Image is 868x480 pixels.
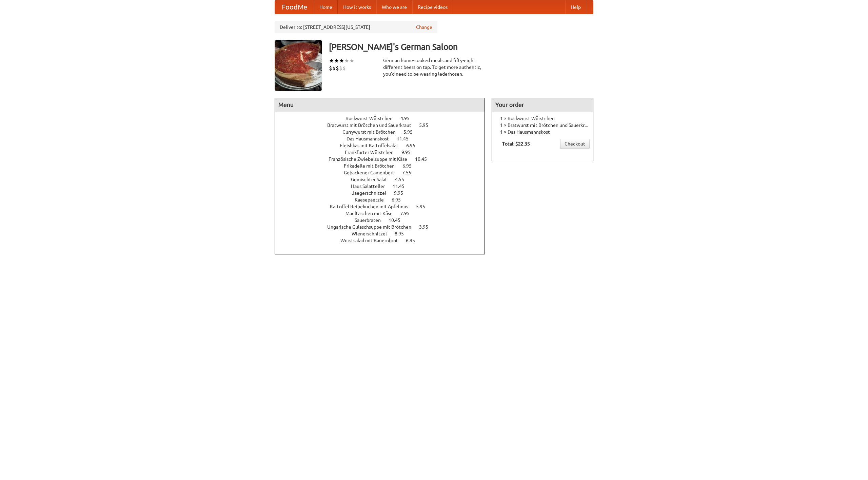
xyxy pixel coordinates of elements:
span: Gebackener Camenbert [344,170,401,175]
span: 8.95 [395,231,411,236]
a: Recipe videos [412,0,453,14]
span: Ungarische Gulaschsuppe mit Brötchen [327,224,418,230]
a: Kartoffel Reibekuchen mit Apfelmus 5.95 [330,204,438,209]
span: 6.95 [392,197,408,203]
h3: [PERSON_NAME]'s German Saloon [329,40,593,54]
a: Fleishkas mit Kartoffelsalat 6.95 [340,143,428,148]
a: How it works [338,0,376,14]
span: 6.95 [406,238,422,243]
a: Bratwurst mit Brötchen und Sauerkraut 5.95 [327,122,441,128]
a: Wurstsalad mit Bauernbrot 6.95 [340,238,428,243]
a: Help [565,0,586,14]
a: Kaesepaetzle 6.95 [355,197,413,203]
span: 9.95 [394,190,410,196]
a: Bockwurst Würstchen 4.95 [346,116,422,121]
span: 9.95 [401,150,417,155]
span: Bratwurst mit Brötchen und Sauerkraut [327,122,418,128]
a: Gemischter Salat 4.55 [351,177,417,182]
span: Maultaschen mit Käse [346,211,399,216]
span: Gemischter Salat [351,177,394,182]
a: Jaegerschnitzel 9.95 [352,190,416,196]
li: $ [332,64,336,72]
span: 6.95 [406,143,422,148]
a: Haus Salatteller 11.45 [351,184,417,189]
span: Haus Salatteller [351,184,392,189]
span: 7.95 [400,211,416,216]
span: 4.55 [395,177,411,182]
span: 5.95 [419,122,435,128]
li: ★ [334,57,339,64]
span: Sauerbraten [355,217,388,223]
span: Wienerschnitzel [352,231,394,236]
li: ★ [349,57,354,64]
span: Currywurst mit Brötchen [342,129,402,135]
a: Frikadelle mit Brötchen 6.95 [344,163,424,169]
span: Kaesepaetzle [355,197,391,203]
li: 1 × Das Hausmannskost [495,129,590,135]
div: German home-cooked meals and fifty-eight different beers on tap. To get more authentic, you'd nee... [383,57,485,77]
span: 7.55 [402,170,418,175]
a: Home [314,0,338,14]
a: Das Hausmannskost 11.45 [347,136,421,141]
span: Frankfurter Würstchen [345,150,400,155]
span: 10.45 [415,156,434,162]
a: Ungarische Gulaschsuppe mit Brötchen 3.95 [327,224,441,230]
span: 11.45 [397,136,415,141]
h4: Your order [492,98,593,112]
li: 1 × Bratwurst mit Brötchen und Sauerkraut [495,122,590,129]
img: angular.jpg [275,40,322,91]
div: Deliver to: [STREET_ADDRESS][US_STATE] [275,21,437,33]
span: 3.95 [419,224,435,230]
a: Frankfurter Würstchen 9.95 [345,150,423,155]
a: Gebackener Camenbert 7.55 [344,170,424,175]
span: Fleishkas mit Kartoffelsalat [340,143,405,148]
a: Who we are [376,0,412,14]
a: Französische Zwiebelsuppe mit Käse 10.45 [329,156,439,162]
li: ★ [339,57,344,64]
span: 6.95 [402,163,418,169]
li: ★ [344,57,349,64]
li: $ [329,64,332,72]
b: Total: $22.35 [502,141,530,147]
a: Wienerschnitzel 8.95 [352,231,416,236]
li: $ [339,64,342,72]
li: $ [342,64,346,72]
span: Französische Zwiebelsuppe mit Käse [329,156,414,162]
a: FoodMe [275,0,314,14]
a: Currywurst mit Brötchen 5.95 [342,129,425,135]
li: $ [336,64,339,72]
li: 1 × Bockwurst Würstchen [495,115,590,122]
h4: Menu [275,98,485,112]
a: Sauerbraten 10.45 [355,217,413,223]
span: 4.95 [400,116,416,121]
span: Frikadelle mit Brötchen [344,163,401,169]
a: Checkout [560,139,590,149]
span: Wurstsalad mit Bauernbrot [340,238,405,243]
span: 5.95 [416,204,432,209]
span: Das Hausmannskost [347,136,396,141]
a: Maultaschen mit Käse 7.95 [346,211,422,216]
span: 11.45 [393,184,411,189]
span: 5.95 [403,129,419,135]
span: Jaegerschnitzel [352,190,393,196]
span: 10.45 [389,217,407,223]
span: Bockwurst Würstchen [346,116,399,121]
li: ★ [329,57,334,64]
a: Change [416,24,432,31]
span: Kartoffel Reibekuchen mit Apfelmus [330,204,415,209]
